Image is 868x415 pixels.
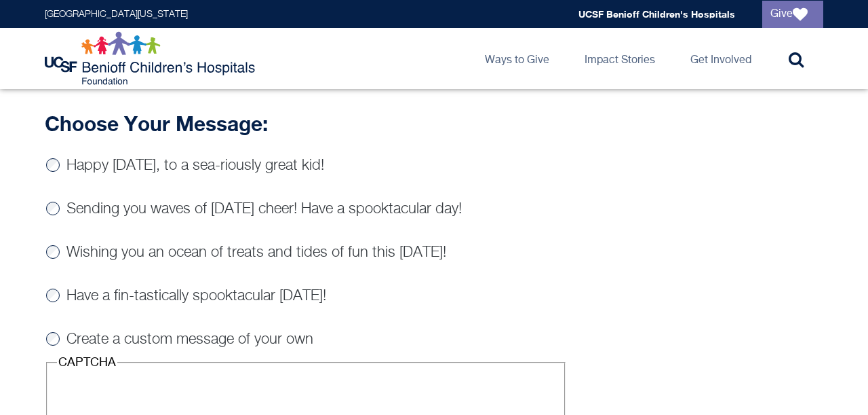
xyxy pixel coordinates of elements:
[578,8,735,20] a: UCSF Benioff Children's Hospitals
[45,10,188,19] a: [GEOGRAPHIC_DATA][US_STATE]
[45,31,258,86] img: Logo for UCSF Benioff Children's Hospitals Foundation
[66,158,324,173] label: Happy [DATE], to a sea-riously great kid!
[66,202,462,217] label: Sending you waves of [DATE] cheer! Have a spooktacular day!
[679,28,762,89] a: Get Involved
[66,245,446,260] label: Wishing you an ocean of treats and tides of fun this [DATE]!
[574,28,666,89] a: Impact Stories
[762,1,823,28] a: Give
[45,111,268,136] strong: Choose Your Message:
[66,289,326,304] label: Have a fin-tastically spooktacular [DATE]!
[57,355,117,370] legend: CAPTCHA
[66,332,313,347] label: Create a custom message of your own
[474,28,560,89] a: Ways to Give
